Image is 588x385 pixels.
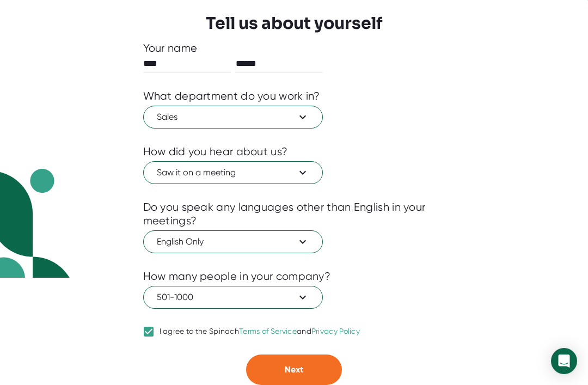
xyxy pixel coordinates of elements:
[143,230,323,253] button: English Only
[160,327,360,337] div: I agree to the Spinach and
[143,145,288,158] div: How did you hear about us?
[311,327,360,335] a: Privacy Policy
[143,286,323,309] button: 501-1000
[157,291,309,304] span: 501-1000
[246,355,342,385] button: Next
[551,348,577,374] div: Open Intercom Messenger
[157,235,309,248] span: English Only
[143,270,331,283] div: How many people in your company?
[239,327,297,335] a: Terms of Service
[143,89,320,103] div: What department do you work in?
[143,41,445,55] div: Your name
[143,200,445,228] div: Do you speak any languages other than English in your meetings?
[157,166,309,179] span: Saw it on a meeting
[206,14,382,33] h3: Tell us about yourself
[157,111,309,124] span: Sales
[143,106,323,129] button: Sales
[143,161,323,184] button: Saw it on a meeting
[285,364,303,375] span: Next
